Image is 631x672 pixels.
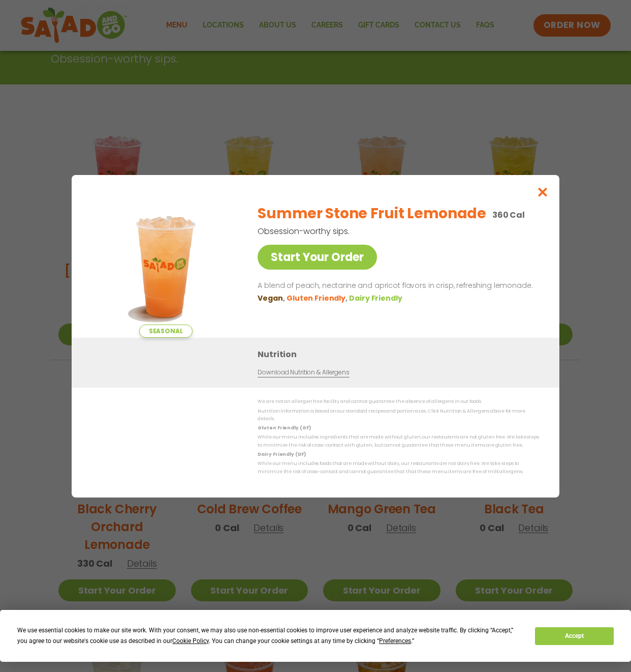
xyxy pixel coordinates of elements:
p: A blend of peach, nectarine and apricot flavors in crisp, refreshing lemonade. [258,280,535,292]
li: Dairy Friendly [349,293,404,303]
strong: Dairy Friendly (DF) [258,451,305,457]
span: Cookie Policy [172,637,209,645]
p: 360 Cal [492,209,525,221]
p: While our menu includes foods that are made without dairy, our restaurants are not dairy free. We... [258,460,539,476]
p: Obsession-worthy sips. [258,225,486,238]
img: Featured product photo for Summer Stone Fruit Lemonade [94,195,237,338]
div: We use essential cookies to make our site work. With your consent, we may also use non-essential ... [17,625,523,647]
span: Preferences [379,637,411,645]
li: Gluten Friendly [287,293,349,303]
h3: Nutrition [258,348,544,361]
span: Seasonal [139,325,193,338]
strong: Gluten Friendly (GF) [258,425,310,431]
li: Vegan [258,293,287,303]
p: Nutrition information is based on our standard recipes and portion sizes. Click Nutrition & Aller... [258,407,539,423]
a: Start Your Order [258,245,377,270]
a: Download Nutrition & Allergens [258,368,349,377]
button: Close modal [526,175,559,209]
h2: Summer Stone Fruit Lemonade [258,203,486,224]
p: We are not an allergen free facility and cannot guarantee the absence of allergens in our foods. [258,398,539,405]
button: Accept [535,627,613,645]
p: While our menu includes ingredients that are made without gluten, our restaurants are not gluten ... [258,433,539,449]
